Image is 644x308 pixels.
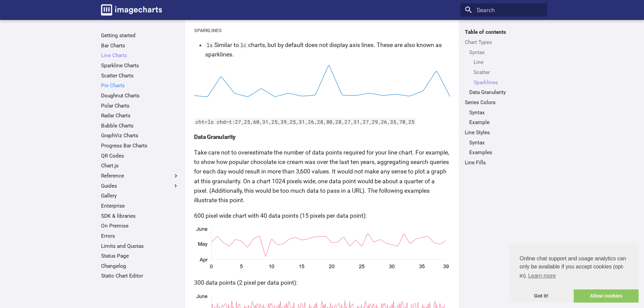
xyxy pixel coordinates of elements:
input: Search [460,3,547,17]
li: Similar to charts, but by default does not display axis lines. These are also known as sparklines. [205,40,450,59]
label: Guides [101,183,179,189]
label: Table of contents [460,29,547,35]
span: Online chat support and usage analytics can only be available if you accept cookies (opt-in). [520,255,628,281]
a: Chart.js [101,162,179,169]
a: Limits and Quotas [101,243,179,250]
a: Line Fills [465,159,543,166]
p: 300 data points (2 pixel per data point): [194,278,450,287]
img: logo [101,4,162,16]
a: On Premise [101,222,179,229]
a: GraphViz Charts [101,132,179,139]
img: chart [194,65,450,111]
a: dismiss cookie message [509,289,574,303]
a: Syntax [469,109,543,116]
a: Chart Types [465,39,543,46]
a: Progress Bar Charts [101,142,179,149]
nav: Chart Types [465,49,543,96]
a: Changelog [101,263,179,269]
a: Sparkline Charts [101,62,179,69]
a: learn more about cookies [527,271,557,281]
p: 600 pixel wide chart with 40 data points (15 pixels per data point): [194,211,450,220]
code: lc [239,42,248,48]
a: Polar Charts [101,102,179,109]
label: Reference [101,172,179,179]
a: Radar Charts [101,112,179,119]
a: Syntax [469,139,543,146]
p: Take care not to overestimate the number of data points required for your line chart. For example... [194,148,450,205]
a: Errors [101,233,179,239]
a: Scatter Charts [101,72,179,79]
nav: Series Colors [465,109,543,126]
a: Scatter [474,69,543,76]
a: Enterprise [101,203,179,209]
a: Line Styles [465,129,543,136]
img: chart [194,226,450,272]
code: ls [205,42,214,48]
a: Line Charts [101,52,179,59]
a: Status Page [101,253,179,259]
h5: Sparklines [194,27,450,34]
a: Static Chart Editor [101,273,179,279]
a: Series Colors [465,99,543,106]
nav: Syntax [469,59,543,86]
a: allow cookies [574,289,639,303]
a: Syntax [469,49,543,56]
a: Bar Charts [101,42,179,49]
div: cookieconsent [509,244,639,303]
a: Line [474,59,543,66]
a: SDK & libraries [101,213,179,219]
a: Example [469,119,543,126]
a: Gallery [101,192,179,199]
a: Sparklines [474,79,543,86]
nav: Line Styles [465,139,543,156]
a: Data Granularity [469,89,543,96]
a: Bubble Charts [101,122,179,129]
h4: Data Granularity [194,132,450,142]
a: Getting started [101,32,179,39]
a: Doughnut Charts [101,92,179,99]
a: Image-Charts documentation [98,1,165,18]
code: cht=ls chd=t:27,25,60,31,25,39,25,31,26,28,80,28,27,31,27,29,26,35,70,25 [194,118,416,125]
a: QR Codes [101,152,179,159]
nav: Table of contents [460,29,547,166]
a: Pie Charts [101,82,179,89]
a: Examples [469,149,543,156]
